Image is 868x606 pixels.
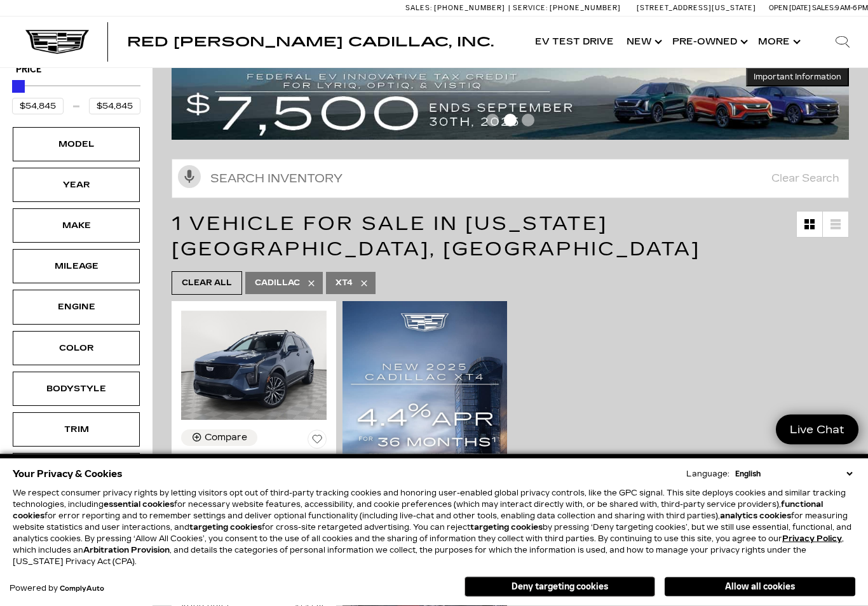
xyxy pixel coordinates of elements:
[13,465,123,483] span: Your Privacy & Cookies
[812,4,835,12] span: Sales:
[13,290,140,325] div: EngineEngine
[550,4,621,12] span: [PHONE_NUMBER]
[782,534,842,543] a: Privacy Policy
[255,276,300,292] span: Cadillac
[44,382,108,396] div: Bodystyle
[44,300,108,314] div: Engine
[60,585,104,593] a: ComplyAuto
[686,470,729,478] div: Language:
[470,523,543,532] strong: targeting cookies
[776,415,858,445] a: Live Chat
[486,114,499,127] span: Go to slide 1
[434,4,505,12] span: [PHONE_NUMBER]
[189,523,262,532] strong: targeting cookies
[172,159,849,199] input: Search Inventory
[754,72,841,83] span: Important Information
[89,98,140,115] input: Maximum
[13,250,140,284] div: MileageMileage
[44,423,108,437] div: Trim
[752,17,804,67] button: More
[465,577,655,597] button: Deny targeting cookies
[666,17,752,67] a: Pre-Owned
[720,511,791,520] strong: analytics cookies
[12,98,64,115] input: Minimum
[172,213,700,261] span: 1 Vehicle for Sale in [US_STATE][GEOGRAPHIC_DATA], [GEOGRAPHIC_DATA]
[637,4,756,12] a: [STREET_ADDRESS][US_STATE]
[405,4,508,11] a: Sales: [PHONE_NUMBER]
[508,4,624,11] a: Service: [PHONE_NUMBER]
[13,413,140,447] div: TrimTrim
[44,342,108,356] div: Color
[178,166,201,189] svg: Click to toggle on voice search
[172,68,849,140] img: vrp-tax-ending-august-version
[12,76,140,115] div: Price
[746,68,849,87] button: Important Information
[504,114,517,127] span: Go to slide 2
[104,500,174,509] strong: essential cookies
[732,468,855,480] select: Language Select
[25,30,89,54] img: Cadillac Dark Logo with Cadillac White Text
[513,4,548,12] span: Service:
[835,4,868,12] span: 9 AM-6 PM
[205,433,247,444] div: Compare
[308,430,327,454] button: Save Vehicle
[13,372,140,407] div: BodystyleBodystyle
[620,17,666,67] a: New
[783,422,851,437] span: Live Chat
[13,332,140,366] div: ColorColor
[13,487,855,567] p: We respect consumer privacy rights by letting visitors opt out of third-party tracking cookies an...
[13,168,140,203] div: YearYear
[181,311,327,421] img: 2024 Cadillac XT4 Sport
[522,114,534,127] span: Go to slide 3
[44,178,108,192] div: Year
[44,260,108,274] div: Mileage
[13,454,140,488] div: FeaturesFeatures
[83,546,170,555] strong: Arbitration Provision
[336,276,353,292] span: XT4
[10,584,104,593] div: Powered by
[769,4,811,12] span: Open [DATE]
[16,65,137,76] h5: Price
[405,4,432,12] span: Sales:
[182,276,232,292] span: Clear All
[12,81,25,93] div: Maximum Price
[13,209,140,243] div: MakeMake
[665,577,855,596] button: Allow all cookies
[127,34,494,50] span: Red [PERSON_NAME] Cadillac, Inc.
[127,36,494,48] a: Red [PERSON_NAME] Cadillac, Inc.
[529,17,620,67] a: EV Test Drive
[44,138,108,152] div: Model
[181,430,257,447] button: Compare Vehicle
[44,219,108,233] div: Make
[13,128,140,162] div: ModelModel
